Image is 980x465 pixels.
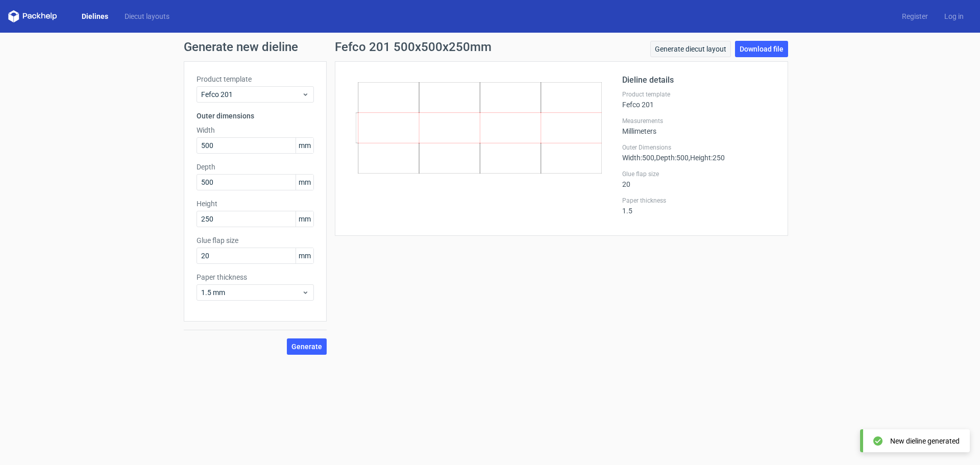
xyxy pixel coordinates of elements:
label: Product template [622,90,775,99]
h2: Dieline details [622,74,775,86]
label: Width [197,125,314,135]
div: 20 [622,170,775,188]
label: Glue flap size [197,235,314,246]
span: mm [296,175,313,190]
span: Fefco 201 [201,89,302,100]
span: mm [296,211,313,227]
label: Outer Dimensions [622,143,775,152]
span: , Height : 250 [689,154,725,162]
span: 1.5 mm [201,287,302,298]
button: Generate [287,338,327,355]
label: Product template [197,74,314,84]
a: Register [894,11,936,21]
h1: Generate new dieline [184,41,796,53]
a: Dielines [73,11,116,21]
span: Width : 500 [622,154,654,162]
div: Fefco 201 [622,90,775,109]
label: Paper thickness [622,197,775,205]
label: Height [197,199,314,209]
h3: Outer dimensions [197,111,314,121]
h1: Fefco 201 500x500x250mm [335,41,492,53]
div: New dieline generated [890,436,960,446]
span: mm [296,248,313,263]
a: Download file [735,41,788,57]
span: Generate [291,343,322,350]
label: Glue flap size [622,170,775,178]
div: 1.5 [622,197,775,215]
label: Measurements [622,117,775,125]
a: Generate diecut layout [650,41,731,57]
label: Paper thickness [197,272,314,282]
span: mm [296,138,313,153]
div: Millimeters [622,117,775,135]
a: Diecut layouts [116,11,178,21]
label: Depth [197,162,314,172]
a: Log in [936,11,972,21]
span: , Depth : 500 [654,154,689,162]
